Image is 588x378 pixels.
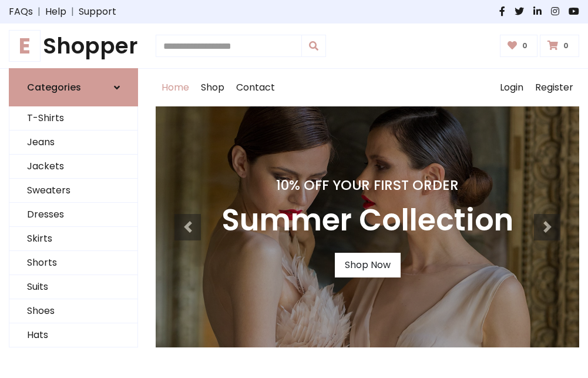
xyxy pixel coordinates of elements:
a: Skirts [9,227,137,251]
a: Home [156,69,195,106]
a: Hats [9,323,137,347]
span: E [9,30,41,62]
a: Help [45,5,66,19]
a: Shop [195,69,230,106]
a: Suits [9,275,137,299]
h1: Shopper [9,33,138,59]
a: Contact [230,69,281,106]
a: 0 [500,35,538,57]
h3: Summer Collection [221,203,513,239]
span: 0 [560,41,572,51]
a: FAQs [9,5,33,19]
span: 0 [519,41,530,51]
a: Login [494,69,529,106]
a: EShopper [9,33,138,59]
a: Shorts [9,251,137,275]
span: | [66,5,79,19]
h4: 10% Off Your First Order [221,177,513,193]
a: Dresses [9,203,137,227]
a: Register [529,69,579,106]
span: | [33,5,45,19]
a: Jeans [9,131,137,155]
a: Shoes [9,299,137,323]
a: Jackets [9,155,137,179]
a: Shop Now [335,253,401,277]
h6: Categories [27,82,81,93]
a: Support [79,5,116,19]
a: T-Shirts [9,106,137,131]
a: Sweaters [9,179,137,203]
a: Categories [9,68,138,106]
a: 0 [540,35,579,57]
